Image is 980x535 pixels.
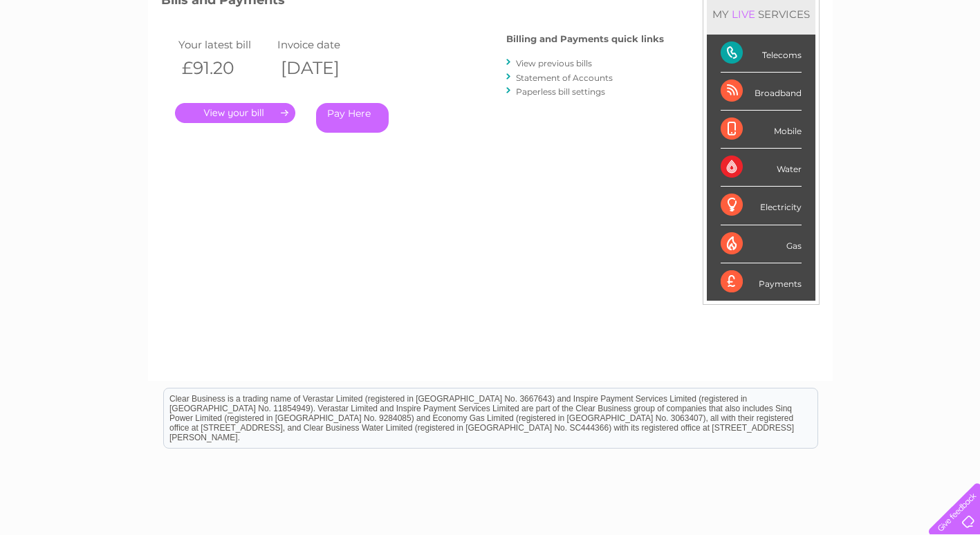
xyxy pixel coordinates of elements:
[888,59,922,69] a: Contact
[35,36,105,78] img: logo.png
[721,225,802,263] div: Gas
[810,59,851,69] a: Telecoms
[737,59,763,69] a: Water
[721,73,802,111] div: Broadband
[274,35,373,54] td: Invoice date
[721,149,802,187] div: Water
[934,59,967,69] a: Log out
[175,103,295,123] a: .
[729,8,758,21] div: LIVE
[274,54,373,82] th: [DATE]
[175,54,275,82] th: £91.20
[516,86,605,97] a: Paperless bill settings
[721,263,802,301] div: Payments
[516,58,592,68] a: View previous bills
[719,7,815,24] a: 0333 014 3131
[721,187,802,225] div: Electricity
[175,35,275,54] td: Your latest bill
[516,73,613,83] a: Statement of Accounts
[506,34,664,44] h4: Billing and Payments quick links
[721,35,802,73] div: Telecoms
[771,59,802,69] a: Energy
[316,103,389,133] a: Pay Here
[860,59,880,69] a: Blog
[721,111,802,149] div: Mobile
[164,8,817,67] div: Clear Business is a trading name of Verastar Limited (registered in [GEOGRAPHIC_DATA] No. 3667643...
